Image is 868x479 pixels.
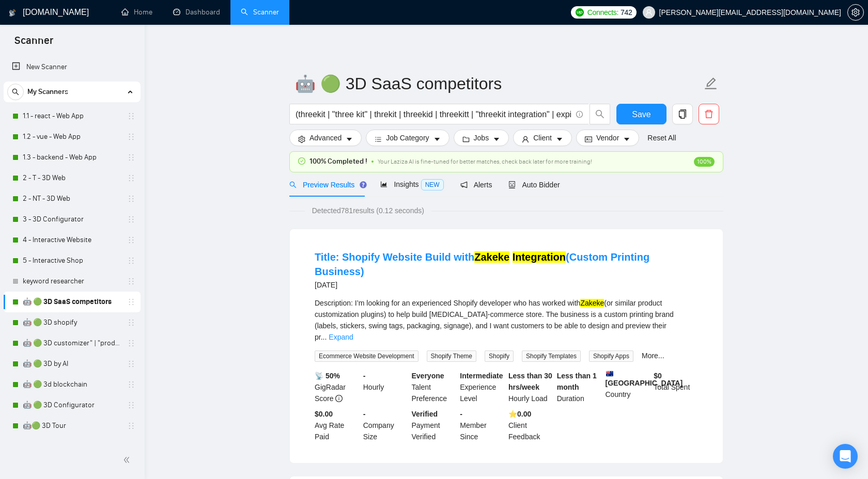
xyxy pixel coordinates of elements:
span: Shopify Apps [589,350,633,362]
b: Less than 30 hrs/week [508,372,552,391]
button: idcardVendorcaret-down [576,130,639,146]
span: holder [127,401,135,409]
span: edit [704,77,718,90]
div: Duration [555,370,603,404]
span: Preview Results [289,181,364,189]
a: 🤖 🟢 3D Configurator [23,395,121,416]
a: 🤖 🟢 3D SaaS competitors [23,292,121,312]
span: caret-down [346,135,353,143]
button: Save [616,104,667,124]
span: holder [127,153,135,162]
button: barsJob Categorycaret-down [366,130,449,146]
button: settingAdvancedcaret-down [289,130,362,146]
b: Intermediate [460,372,503,380]
span: bars [375,135,382,143]
button: setting [847,4,864,21]
span: caret-down [433,135,441,143]
div: Member Since [458,408,506,442]
b: Less than 1 month [557,372,597,391]
span: user [645,9,653,16]
span: holder [127,422,135,430]
span: search [590,109,610,119]
b: - [363,410,366,418]
a: 🤖 🟢 3D shopify [23,312,121,333]
div: Hourly [361,370,410,404]
span: Insights [380,180,443,188]
a: dashboardDashboard [173,8,220,17]
a: Expand [329,333,353,341]
mark: Integration [513,251,566,263]
span: Vendor [596,132,619,143]
div: Hourly Load [506,370,555,404]
span: holder [127,112,135,120]
span: caret-down [623,135,630,143]
b: Everyone [412,372,444,380]
span: holder [127,298,135,306]
b: $0.00 [315,410,333,418]
a: 4 - Interactive Website [23,230,121,250]
div: Avg Rate Paid [313,408,361,442]
img: upwork-logo.png [576,8,584,17]
div: Total Spent [652,370,700,404]
a: Reset All [647,132,676,143]
b: - [460,410,462,418]
span: holder [127,318,135,327]
span: 742 [621,7,632,18]
button: search [590,104,610,124]
span: holder [127,257,135,265]
b: $ 0 [654,372,662,380]
span: ... [321,333,327,341]
div: Experience Level [458,370,506,404]
span: area-chart [380,181,388,188]
span: Jobs [474,132,489,143]
span: idcard [585,135,592,143]
div: Client Feedback [506,408,555,442]
div: Country [603,370,652,404]
span: robot [508,181,516,188]
a: 1.2 - vue - Web App [23,126,121,147]
b: 📡 50% [315,372,340,380]
span: Auto Bidder [508,181,560,189]
span: Shopify [485,350,514,362]
img: 🇦🇺 [606,370,613,377]
span: notification [460,181,468,188]
span: search [8,88,23,95]
span: Your Laziza AI is fine-tuned for better matches, check back later for more training! [378,158,592,165]
a: 🤖🟢 3D interactive website [23,436,121,457]
span: double-left [123,455,133,465]
a: 3 - 3D Configurator [23,209,121,230]
a: 🤖🟢 3D Tour [23,416,121,436]
span: Job Category [386,132,429,143]
a: 2 - T - 3D Web [23,168,121,188]
mark: Zakeke [580,299,604,307]
button: search [7,84,24,100]
a: 2 - NT - 3D Web [23,188,121,209]
div: GigRadar Score [313,370,361,404]
span: Detected 781 results (0.12 seconds) [305,205,431,216]
span: holder [127,277,135,285]
span: caret-down [556,135,563,143]
span: check-circle [298,157,305,165]
div: Payment Verified [410,408,458,442]
a: 5 - Interactive Shop [23,250,121,271]
a: searchScanner [241,8,279,17]
a: New Scanner [12,57,132,77]
img: logo [9,5,16,21]
span: user [522,135,529,143]
b: ⭐️ 0.00 [508,410,531,418]
a: More... [642,352,664,360]
a: Title: Shopify Website Build withZakeke Integration(Custom Printing Business) [315,251,649,277]
div: Open Intercom Messenger [833,444,858,469]
span: holder [127,195,135,203]
span: Ecommerce Website Development [315,350,419,362]
span: info-circle [335,395,343,402]
b: [GEOGRAPHIC_DATA] [606,370,683,387]
span: Shopify Theme [427,350,477,362]
span: setting [848,8,863,17]
span: caret-down [493,135,500,143]
li: New Scanner [4,57,141,77]
span: copy [673,109,692,119]
a: keyword researcher [23,271,121,292]
span: Connects: [587,7,618,18]
span: setting [298,135,305,143]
